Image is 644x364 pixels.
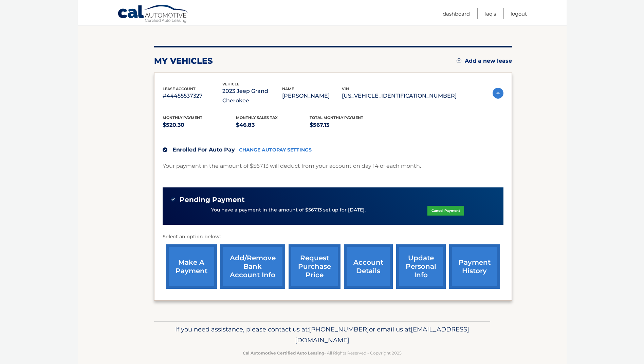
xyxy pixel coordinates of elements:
span: Total Monthly Payment [310,115,363,120]
strong: Cal Automotive Certified Auto Leasing [243,350,324,356]
span: Pending Payment [180,196,245,204]
a: request purchase price [289,244,341,289]
p: [PERSON_NAME] [282,91,342,101]
span: lease account [163,86,196,91]
p: If you need assistance, please contact us at: or email us at [159,324,486,346]
p: #44455537327 [163,91,222,101]
a: Dashboard [443,8,470,19]
p: Select an option below: [163,233,503,241]
span: vehicle [222,82,239,86]
a: payment history [449,244,500,289]
p: $520.30 [163,120,236,130]
p: $567.13 [310,120,383,130]
a: update personal info [396,244,446,289]
a: Cal Automotive [117,4,189,24]
span: vin [342,86,349,91]
a: Cancel Payment [427,206,464,216]
a: account details [344,244,393,289]
span: Enrolled For Auto Pay [172,146,235,153]
span: Monthly Payment [163,115,202,120]
img: add.svg [457,58,461,63]
a: Add a new lease [457,58,512,64]
p: [US_VEHICLE_IDENTIFICATION_NUMBER] [342,91,457,101]
p: - All Rights Reserved - Copyright 2025 [159,349,486,357]
img: accordion-active.svg [493,88,503,99]
a: CHANGE AUTOPAY SETTINGS [239,147,312,153]
span: [EMAIL_ADDRESS][DOMAIN_NAME] [295,325,469,344]
span: name [282,86,294,91]
h2: my vehicles [154,56,213,66]
p: $46.83 [236,120,310,130]
img: check.svg [163,147,167,152]
a: FAQ's [484,8,496,19]
a: Logout [511,8,527,19]
p: 2023 Jeep Grand Cherokee [222,86,282,105]
a: make a payment [166,244,217,289]
p: Your payment in the amount of $567.13 will deduct from your account on day 14 of each month. [163,161,421,171]
p: You have a payment in the amount of $567.13 set up for [DATE]. [211,206,366,214]
img: check-green.svg [171,197,176,202]
span: Monthly sales Tax [236,115,278,120]
a: Add/Remove bank account info [220,244,285,289]
span: [PHONE_NUMBER] [309,325,369,333]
